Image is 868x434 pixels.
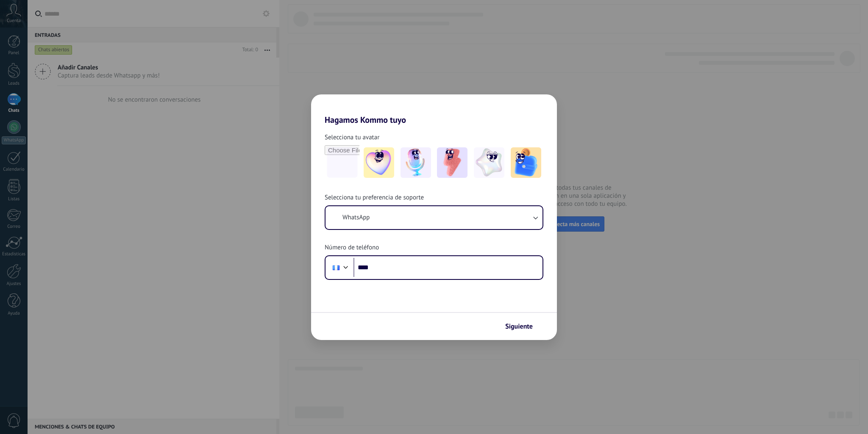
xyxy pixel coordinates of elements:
img: -3.jpeg [437,147,467,178]
img: -1.jpeg [364,147,394,178]
span: Selecciona tu preferencia de soporte [325,194,424,202]
button: Siguiente [501,319,544,334]
button: WhatsApp [325,206,542,229]
span: Número de teléfono [325,243,379,252]
div: Guatemala: + 502 [328,259,344,276]
span: WhatsApp [342,213,370,222]
span: Siguiente [505,323,533,329]
img: -2.jpeg [401,147,431,178]
img: -5.jpeg [511,147,541,178]
span: Selecciona tu avatar [325,133,379,142]
img: -4.jpeg [474,147,504,178]
h2: Hagamos Kommo tuyo [311,94,557,125]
